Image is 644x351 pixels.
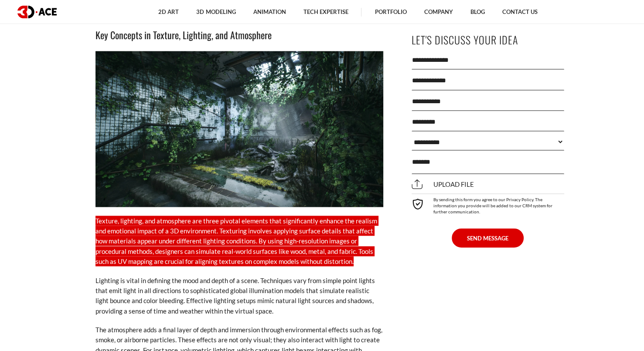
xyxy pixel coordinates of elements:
[95,216,383,267] p: Texture, lighting, and atmosphere are three pivotal elements that significantly enhance the reali...
[95,51,383,207] img: environment art
[412,193,564,214] div: By sending this form you agree to our Privacy Policy. The information you provide will be added t...
[95,27,383,42] h3: Key Concepts in Texture, Lighting, and Atmosphere
[452,228,524,247] button: SEND MESSAGE
[17,6,57,18] img: logo dark
[412,30,564,50] p: Let's Discuss Your Idea
[412,180,474,188] span: Upload file
[95,275,383,316] p: Lighting is vital in defining the mood and depth of a scene. Techniques vary from simple point li...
